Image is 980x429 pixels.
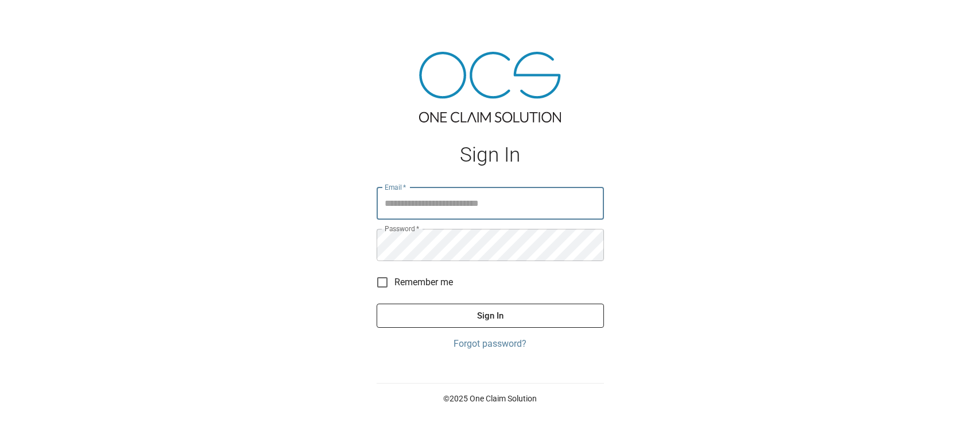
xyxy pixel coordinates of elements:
span: Remember me [394,275,453,289]
img: ocs-logo-white-transparent.png [14,7,60,30]
img: ocs-logo-tra.png [419,52,561,122]
p: © 2025 One Claim Solution [377,393,604,404]
label: Password [385,224,419,233]
label: Email [385,182,406,192]
h1: Sign In [377,143,604,167]
a: Forgot password? [377,337,604,351]
button: Sign In [377,304,604,328]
